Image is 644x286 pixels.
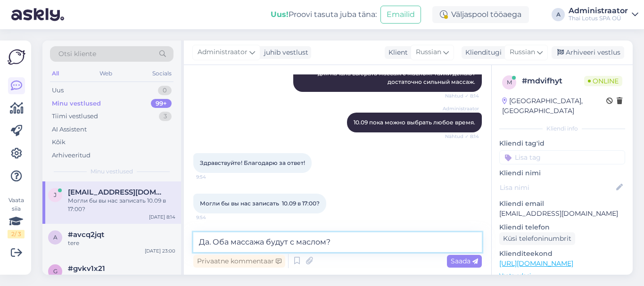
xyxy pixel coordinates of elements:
span: g [53,268,58,275]
p: Kliendi telefon [499,222,625,232]
div: tere [68,239,175,247]
div: 3 [159,112,172,121]
div: Arhiveeritud [52,151,91,160]
div: Ootame [PERSON_NAME] 14:00. [68,273,175,281]
div: [GEOGRAPHIC_DATA], [GEOGRAPHIC_DATA] [502,96,606,116]
div: Minu vestlused [52,99,101,108]
div: A [552,8,565,21]
span: #avcq2jqt [68,230,104,239]
div: Väljaspool tööaega [432,6,529,23]
div: 99+ [151,99,172,108]
span: #gvkv1x21 [68,264,105,273]
div: Administraator [569,7,628,15]
div: Kõik [52,138,66,147]
p: Kliendi tag'id [499,139,625,148]
span: j [54,191,57,198]
span: Могли бы вы нас записать 10.09 в 17:00? [200,200,320,207]
div: Proovi tasuta juba täna: [271,9,377,20]
a: AdministraatorThai Lotus SPA OÜ [569,7,638,22]
span: Minu vestlused [91,167,133,176]
div: Web [98,67,114,80]
div: Kliendi info [499,124,625,133]
button: Emailid [380,6,421,24]
span: Nähtud ✓ 8:14 [444,92,479,99]
p: Klienditeekond [499,249,625,259]
span: Otsi kliente [58,49,96,59]
span: m [507,79,512,86]
div: Uus [52,86,64,95]
div: [DATE] 8:14 [149,213,175,221]
div: [DATE] 23:00 [145,247,175,254]
input: Lisa tag [499,150,625,164]
span: Online [584,76,622,86]
div: Vaata siia [8,196,25,238]
p: [EMAIL_ADDRESS][DOMAIN_NAME] [499,209,625,219]
div: # mdvifhyt [522,75,584,87]
div: Klienditugi [462,48,502,57]
span: Russian [510,47,535,57]
span: 9:54 [196,214,231,221]
a: [URL][DOMAIN_NAME] [499,259,573,268]
div: Klient [385,48,408,57]
div: Küsi telefoninumbrit [499,232,575,245]
div: Tiimi vestlused [52,112,98,121]
div: Thai Lotus SPA OÜ [569,15,628,22]
div: 2 / 3 [8,230,25,238]
span: a [53,234,58,241]
textarea: Да. Оба массажа будут с маслом? [193,232,482,252]
span: Russian [416,47,441,57]
span: Здравствуйте! Благодарю за ответ! [200,159,305,166]
span: Nähtud ✓ 8:14 [444,133,479,140]
span: Administraator [443,105,479,112]
div: Privaatne kommentaar [193,255,285,268]
img: Askly Logo [8,48,25,66]
p: Kliendi email [499,199,625,209]
span: 10.09 пока можно выбрать любое время. [354,119,475,126]
div: Arhiveeri vestlus [552,46,624,59]
div: Socials [150,67,173,80]
span: Saada [451,257,478,265]
span: 9:54 [196,173,231,180]
div: AI Assistent [52,125,87,134]
p: Vaata edasi ... [499,271,625,280]
div: Могли бы вы нас записать 10.09 в 17:00? [68,196,175,213]
b: Uus! [271,10,289,19]
span: Administraator [198,47,248,57]
span: jana.goidina98@gmail.com [68,188,166,196]
input: Lisa nimi [500,182,614,193]
div: 0 [158,86,172,95]
div: juhib vestlust [260,48,308,57]
div: All [50,67,61,80]
p: Kliendi nimi [499,168,625,178]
